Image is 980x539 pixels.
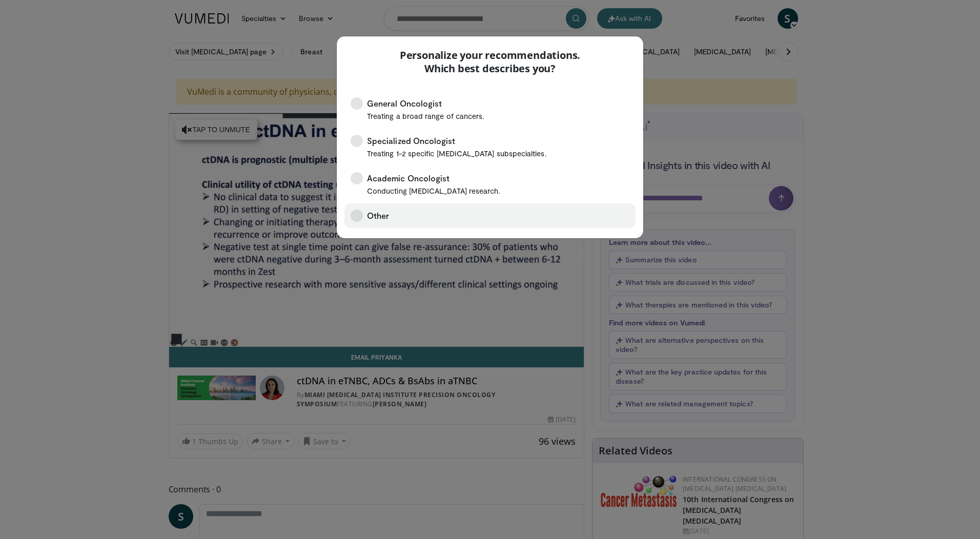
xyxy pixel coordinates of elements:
[367,172,500,197] span: Academic Oncologist
[367,186,500,195] small: Conducting [MEDICAL_DATA] research.
[367,112,484,120] small: Treating a broad range of cancers.
[367,210,389,222] span: Other
[367,149,546,158] small: Treating 1-2 specific [MEDICAL_DATA] subspecialties.
[367,135,546,160] span: Specialized Oncologist
[367,97,484,122] span: General Oncologist
[400,49,580,75] p: Personalize your recommendations. Which best describes you?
